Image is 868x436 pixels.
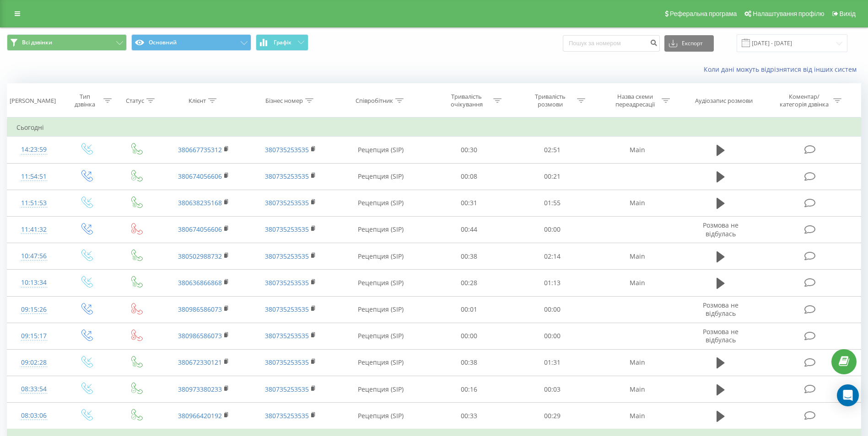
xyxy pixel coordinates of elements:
[427,163,511,190] td: 00:08
[442,93,491,108] div: Тривалість очікування
[594,190,680,216] td: Main
[178,305,222,314] a: 380986586073
[265,97,303,105] div: Бізнес номер
[22,39,52,46] span: Всі дзвінки
[265,278,309,287] a: 380735253535
[126,97,144,105] div: Статус
[16,194,51,212] div: 11:51:53
[427,137,511,163] td: 00:30
[427,270,511,296] td: 00:28
[511,403,594,430] td: 00:29
[334,163,427,190] td: Рецепция (SIP)
[594,137,680,163] td: Main
[16,247,51,265] div: 10:47:56
[16,301,51,319] div: 09:15:26
[511,376,594,403] td: 00:03
[16,168,51,186] div: 11:54:51
[178,252,222,261] a: 380502988732
[265,198,309,207] a: 380735253535
[334,190,427,216] td: Рецепция (SIP)
[178,331,222,340] a: 380986586073
[511,323,594,349] td: 00:00
[265,172,309,181] a: 380735253535
[334,376,427,403] td: Рецепция (SIP)
[178,411,222,420] a: 380966420192
[189,97,206,105] div: Клієнт
[704,65,861,74] a: Коли дані можуть відрізнятися вiд інших систем
[427,296,511,323] td: 00:01
[664,35,714,52] button: Експорт
[7,118,861,137] td: Сьогодні
[256,34,308,51] button: Графік
[427,216,511,243] td: 00:44
[16,354,51,372] div: 09:02:28
[753,10,824,17] span: Налаштування профілю
[178,172,222,181] a: 380674056606
[594,349,680,376] td: Main
[610,93,659,108] div: Назва схеми переадресації
[837,384,859,406] div: Open Intercom Messenger
[178,385,222,393] a: 380973380233
[695,97,753,105] div: Аудіозапис розмови
[427,323,511,349] td: 00:00
[265,305,309,314] a: 380735253535
[840,10,856,17] span: Вихід
[594,270,680,296] td: Main
[511,243,594,270] td: 02:14
[777,93,831,108] div: Коментар/категорія дзвінка
[511,163,594,190] td: 00:21
[334,349,427,376] td: Рецепция (SIP)
[511,216,594,243] td: 00:00
[7,34,127,51] button: Всі дзвінки
[178,145,222,154] a: 380667735312
[334,403,427,430] td: Рецепция (SIP)
[178,278,222,287] a: 380636866868
[427,376,511,403] td: 00:16
[427,243,511,270] td: 00:38
[334,243,427,270] td: Рецепция (SIP)
[670,10,737,17] span: Реферальна програма
[427,190,511,216] td: 00:31
[274,39,291,46] span: Графік
[511,190,594,216] td: 01:55
[16,327,51,345] div: 09:15:17
[265,385,309,393] a: 380735253535
[16,407,51,425] div: 08:03:06
[69,93,101,108] div: Тип дзвінка
[594,376,680,403] td: Main
[594,243,680,270] td: Main
[703,327,739,344] span: Розмова не відбулась
[265,331,309,340] a: 380735253535
[511,270,594,296] td: 01:13
[16,274,51,292] div: 10:13:34
[334,296,427,323] td: Рецепция (SIP)
[511,296,594,323] td: 00:00
[16,141,51,159] div: 14:23:59
[334,216,427,243] td: Рецепция (SIP)
[10,97,56,105] div: [PERSON_NAME]
[356,97,393,105] div: Співробітник
[178,358,222,367] a: 380672330121
[265,358,309,367] a: 380735253535
[265,225,309,234] a: 380735253535
[511,137,594,163] td: 02:51
[131,34,251,51] button: Основний
[334,323,427,349] td: Рецепция (SIP)
[334,137,427,163] td: Рецепция (SIP)
[265,252,309,261] a: 380735253535
[703,301,739,318] span: Розмова не відбулась
[265,145,309,154] a: 380735253535
[178,198,222,207] a: 380638235168
[526,93,575,108] div: Тривалість розмови
[427,403,511,430] td: 00:33
[563,35,660,52] input: Пошук за номером
[427,349,511,376] td: 00:38
[265,411,309,420] a: 380735253535
[594,403,680,430] td: Main
[511,349,594,376] td: 01:31
[16,380,51,398] div: 08:33:54
[16,221,51,239] div: 11:41:32
[178,225,222,234] a: 380674056606
[334,270,427,296] td: Рецепция (SIP)
[703,221,739,238] span: Розмова не відбулась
